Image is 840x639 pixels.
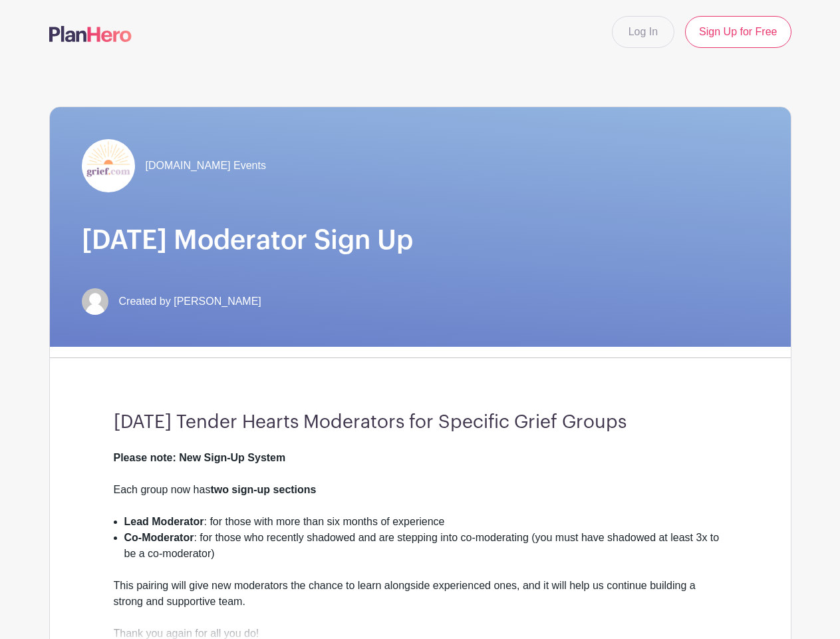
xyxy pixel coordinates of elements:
[124,532,194,543] strong: Co-Moderator
[114,482,727,514] div: Each group now has
[82,288,108,315] img: default-ce2991bfa6775e67f084385cd625a349d9dcbb7a52a09fb2fda1e96e2d18dcdb.png
[124,516,204,527] strong: Lead Moderator
[124,514,727,530] li: : for those with more than six months of experience
[114,411,727,434] h3: [DATE] Tender Hearts Moderators for Specific Grief Groups
[82,224,759,256] h1: [DATE] Moderator Sign Up
[210,484,316,495] strong: two sign-up sections
[124,530,727,578] li: : for those who recently shadowed and are stepping into co-moderating (you must have shadowed at ...
[119,294,261,310] span: Created by [PERSON_NAME]
[146,158,266,174] span: [DOMAIN_NAME] Events
[612,16,674,48] a: Log In
[82,139,135,192] img: grief-logo-planhero.png
[49,26,132,42] img: logo-507f7623f17ff9eddc593b1ce0a138ce2505c220e1c5a4e2b4648c50719b7d32.svg
[685,16,791,48] a: Sign Up for Free
[114,452,286,463] strong: Please note: New Sign-Up System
